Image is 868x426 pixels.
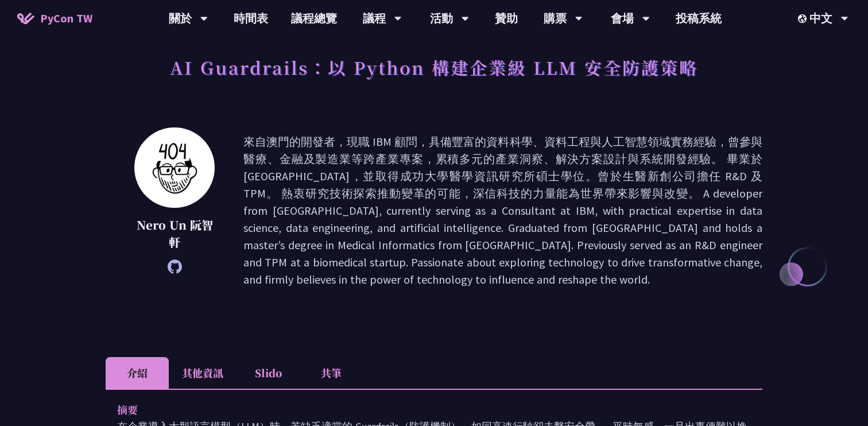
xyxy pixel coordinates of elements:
[300,357,363,389] li: 共筆
[6,4,104,33] a: PyCon TW
[243,133,762,288] p: 來自澳門的開發者，現職 IBM 顧問，具備豐富的資料科學、資料工程與人工智慧領域實務經驗，曾參與醫療、金融及製造業等跨產業專案，累積多元的產業洞察、解決方案設計與系統開發經驗。 畢業於[GEOG...
[117,401,728,418] p: 摘要
[798,14,809,23] img: Locale Icon
[40,10,92,27] span: PyCon TW
[169,357,237,389] li: 其他資訊
[134,127,215,208] img: Nero Un 阮智軒
[237,357,300,389] li: Slido
[134,216,215,251] p: Nero Un 阮智軒
[170,50,698,84] h1: AI Guardrails：以 Python 構建企業級 LLM 安全防護策略
[106,357,169,389] li: 介紹
[17,13,34,24] img: Home icon of PyCon TW 2025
